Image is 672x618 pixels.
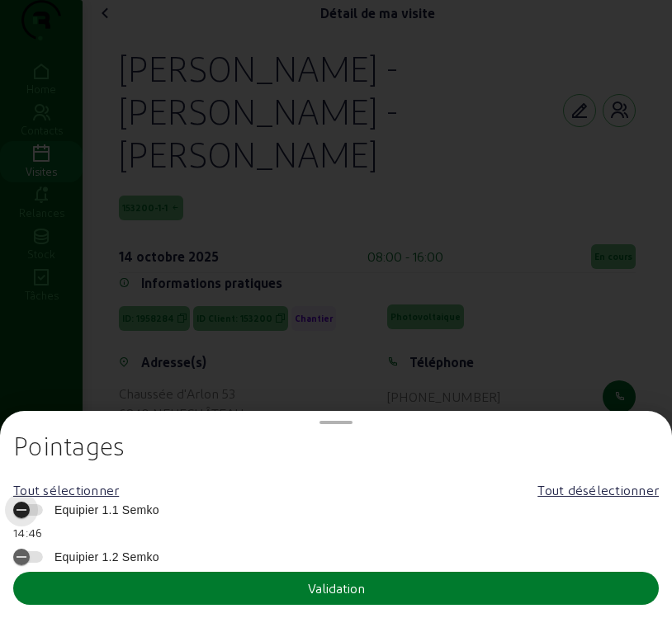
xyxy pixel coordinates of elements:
span: Equipier 1.1 Semko [46,502,159,518]
span: 14:46 [13,526,42,540]
div: Validation [308,578,365,598]
div: Tout sélectionner [13,480,119,500]
button: Validation [13,572,659,605]
h2: Pointages [13,431,659,460]
div: Tout désélectionner [537,480,659,500]
span: Equipier 1.2 Semko [46,549,159,565]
